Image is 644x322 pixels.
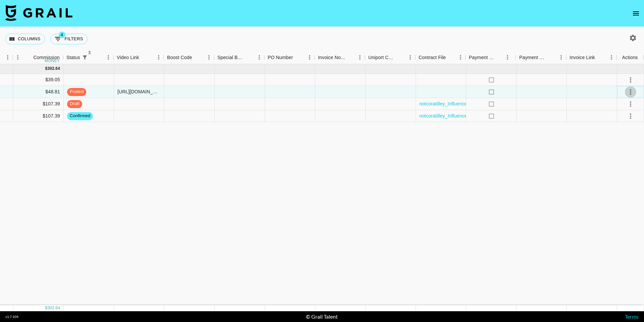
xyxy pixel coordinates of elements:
div: Commission [33,51,60,64]
a: notcoratilley_Influencer Promotion Terms-KOL_DFSYYYXKOL20250724002.pdf [419,100,589,107]
div: Invoice Notes [318,51,345,64]
span: draft [67,101,82,107]
div: Special Booking Type [217,51,245,64]
button: Sort [446,53,455,62]
button: Menu [254,52,264,62]
div: Payment Sent Date [516,51,566,64]
div: Payment Sent [469,51,495,64]
button: Menu [355,52,365,62]
button: open drawer [629,7,643,20]
div: PO Number [268,51,293,64]
button: Menu [502,52,513,62]
div: $ [45,66,48,72]
button: select merge strategy [625,110,636,122]
span: confirmed [67,113,93,119]
button: Sort [245,53,254,62]
button: Sort [547,53,556,62]
div: Invoice Notes [315,51,365,64]
div: 302.64 [47,66,60,72]
button: Sort [293,53,302,62]
button: Sort [139,53,149,62]
button: select merge strategy [625,86,636,98]
button: Sort [396,53,405,62]
button: Menu [13,52,23,62]
div: Invoice Link [566,51,616,64]
span: 4 [59,32,65,38]
div: Invoice Link [570,51,595,64]
div: © Grail Talent [306,313,338,320]
button: Menu [204,52,214,62]
button: Menu [103,52,113,62]
button: Menu [606,52,616,62]
div: Contract File [415,51,466,64]
div: $ [45,305,48,311]
div: Special Booking Type [214,51,264,64]
div: $39.05 [13,74,64,86]
div: Payment Sent Date [519,51,547,64]
button: Menu [405,52,415,62]
div: Video Link [117,51,139,64]
div: https://www.tiktok.com/@mercedes_anmarie/video/7554150282138045710?is_from_webapp=1&sender_device... [117,88,161,95]
div: Uniport Contact Email [368,51,396,64]
button: select merge strategy [625,74,636,86]
div: Uniport Contact Email [365,51,415,64]
div: Status [63,51,113,64]
a: notcoratilley_Influencer Promotion Terms-KOL_DFSYYYXKOL20250724002.pdf [419,112,589,119]
button: Menu [154,52,164,62]
div: Actions [622,51,638,64]
button: Menu [3,52,13,62]
div: 3 active filters [80,53,90,62]
div: PO Number [264,51,315,64]
button: Menu [556,52,566,62]
div: Video Link [113,51,164,64]
button: Sort [192,53,202,62]
button: Sort [345,53,355,62]
button: Sort [595,53,604,62]
div: $107.39 [13,110,64,122]
button: Sort [90,53,99,62]
button: Sort [24,53,33,62]
button: Select columns [5,34,45,44]
div: Boost Code [167,51,192,64]
button: Menu [305,52,315,62]
div: Status [66,51,80,64]
img: Grail Talent [5,5,72,21]
div: Boost Code [164,51,214,64]
div: $107.39 [13,98,64,110]
div: v 1.7.104 [5,315,18,319]
button: select merge strategy [625,98,636,110]
div: $48.81 [13,86,64,98]
button: Show filters [50,34,88,44]
button: Sort [495,53,504,62]
div: Actions [616,51,643,64]
div: money [45,59,60,63]
button: Menu [455,52,466,62]
span: posted [67,89,86,95]
div: 302.64 [47,305,60,311]
div: Contract File [419,51,446,64]
button: Show filters [80,53,90,62]
a: Terms [625,313,639,320]
div: Payment Sent [466,51,516,64]
span: 3 [86,49,93,56]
